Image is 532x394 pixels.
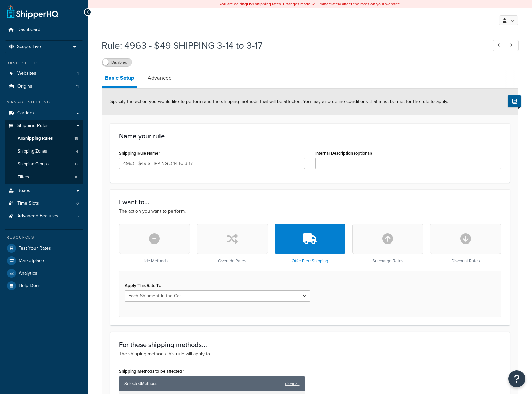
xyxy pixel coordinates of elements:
a: Shipping Rules [5,120,83,132]
span: 4 [76,148,78,154]
a: Next Record [506,40,519,51]
span: Test Your Rates [19,246,51,251]
div: Offer Free Shipping [275,224,346,264]
a: Help Docs [5,280,83,292]
label: Shipping Rule Name [119,150,160,156]
span: Carriers [17,110,34,116]
span: 1 [77,71,79,76]
div: Manage Shipping [5,99,83,105]
a: Shipping Zones4 [5,145,83,158]
span: All Shipping Rules [18,136,53,141]
span: Shipping Zones [18,148,47,154]
div: Resources [5,235,83,240]
h3: For these shipping methods... [119,341,501,348]
b: LIVE [247,1,255,7]
a: Shipping Groups12 [5,158,83,170]
span: Marketplace [19,258,44,264]
a: AllShipping Rules18 [5,132,83,145]
p: The action you want to perform. [119,208,501,215]
span: Time Slots [17,201,39,206]
span: 5 [76,213,79,219]
span: Origins [17,84,33,89]
li: Websites [5,67,83,80]
span: Shipping Rules [17,123,49,129]
a: Basic Setup [102,70,137,88]
span: Filters [18,174,29,180]
button: Show Help Docs [508,95,521,107]
span: 12 [75,161,78,167]
span: Websites [17,71,36,76]
span: Analytics [19,271,37,276]
span: 16 [75,174,78,180]
a: clear all [285,379,300,388]
label: Shipping Methods to be affected [119,369,184,374]
span: Dashboard [17,27,40,33]
span: Boxes [17,188,30,194]
span: Specify the action you would like to perform and the shipping methods that will be affected. You ... [110,98,448,105]
span: Shipping Groups [18,161,49,167]
a: Advanced [144,70,175,86]
span: Advanced Features [17,213,58,219]
span: Selected Methods [124,379,282,388]
button: Open Resource Center [508,370,525,387]
span: 0 [76,201,79,206]
div: Basic Setup [5,60,83,66]
li: Advanced Features [5,210,83,223]
a: Test Your Rates [5,242,83,254]
span: 18 [74,136,78,141]
li: Shipping Groups [5,158,83,170]
a: Previous Record [493,40,506,51]
li: Shipping Rules [5,120,83,184]
h3: Name your rule [119,132,501,140]
p: The shipping methods this rule will apply to. [119,350,501,358]
h1: Rule: 4963 - $49 SHIPPING 3-14 to 3-17 [102,39,481,52]
a: Time Slots0 [5,197,83,210]
span: 11 [76,84,79,89]
a: Origins11 [5,80,83,93]
li: Time Slots [5,197,83,210]
a: Boxes [5,185,83,197]
label: Apply This Rate To [125,283,161,288]
div: Surcharge Rates [352,224,423,264]
span: Scope: Live [17,44,41,50]
a: Dashboard [5,24,83,36]
div: Hide Methods [119,224,190,264]
label: Disabled [102,58,132,66]
a: Carriers [5,107,83,119]
a: Analytics [5,267,83,279]
a: Advanced Features5 [5,210,83,223]
li: Filters [5,171,83,183]
h3: I want to... [119,198,501,206]
li: Origins [5,80,83,93]
label: Internal Description (optional) [315,150,372,156]
a: Marketplace [5,255,83,267]
div: Override Rates [197,224,268,264]
span: Help Docs [19,283,41,289]
div: Discount Rates [430,224,501,264]
a: Websites1 [5,67,83,80]
li: Shipping Zones [5,145,83,158]
a: Filters16 [5,171,83,183]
